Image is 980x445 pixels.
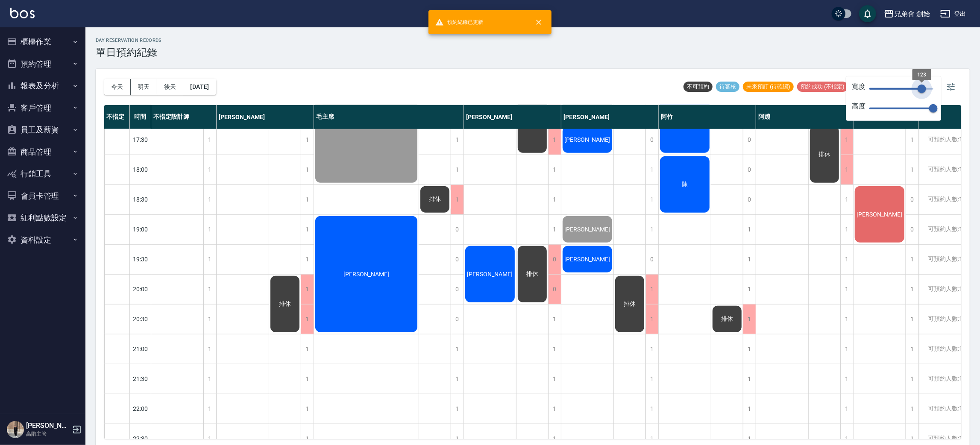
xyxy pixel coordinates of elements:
[104,79,131,95] button: 今天
[743,83,794,91] span: 未來預訂 (待確認)
[203,394,216,424] div: 1
[743,215,756,244] div: 1
[301,394,314,424] div: 1
[906,304,918,334] div: 1
[743,155,756,184] div: 0
[548,334,561,364] div: 1
[26,422,70,430] h5: [PERSON_NAME]
[563,256,612,263] span: [PERSON_NAME]
[451,155,464,184] div: 1
[840,275,853,304] div: 1
[937,6,970,22] button: 登出
[301,215,314,244] div: 1
[3,207,82,229] button: 紅利點數設定
[743,364,756,394] div: 1
[3,97,82,119] button: 客戶管理
[130,364,151,394] div: 21:30
[7,421,24,438] img: Person
[3,163,82,185] button: 行銷工具
[646,215,658,244] div: 1
[3,229,82,251] button: 資料設定
[548,275,561,304] div: 0
[342,271,391,278] span: [PERSON_NAME]
[906,125,918,155] div: 1
[756,105,854,129] div: 阿蹦
[203,245,216,274] div: 1
[451,245,464,274] div: 0
[743,275,756,304] div: 1
[859,5,876,22] button: save
[919,125,971,155] div: 可預約人數:1
[797,83,848,91] span: 預約成功 (不指定)
[451,185,464,214] div: 1
[451,275,464,304] div: 0
[880,5,933,23] button: 兄弟會 創始
[743,394,756,424] div: 1
[646,364,658,394] div: 1
[743,304,756,334] div: 1
[919,334,971,364] div: 可預約人數:1
[548,155,561,184] div: 1
[563,136,612,143] span: [PERSON_NAME]
[743,245,756,274] div: 1
[451,364,464,394] div: 1
[3,119,82,141] button: 員工及薪資
[906,334,918,364] div: 1
[435,18,483,26] span: 預約紀錄已更新
[919,304,971,334] div: 可預約人數:1
[96,38,162,43] h2: day Reservation records
[466,271,515,278] span: [PERSON_NAME]
[301,155,314,184] div: 1
[906,394,918,424] div: 1
[203,275,216,304] div: 1
[314,105,464,129] div: 毛主席
[301,245,314,274] div: 1
[104,105,130,129] div: 不指定
[646,334,658,364] div: 1
[906,185,918,214] div: 0
[646,155,658,184] div: 1
[26,430,70,438] p: 高階主管
[10,8,35,18] img: Logo
[130,155,151,184] div: 18:00
[157,79,184,95] button: 後天
[646,304,658,334] div: 1
[817,151,832,158] span: 排休
[130,274,151,304] div: 20:00
[301,334,314,364] div: 1
[203,364,216,394] div: 1
[840,245,853,274] div: 1
[646,185,658,214] div: 1
[548,304,561,334] div: 1
[451,334,464,364] div: 1
[130,184,151,214] div: 18:30
[548,364,561,394] div: 1
[548,245,561,274] div: 0
[646,275,658,304] div: 1
[151,105,217,129] div: 不指定設計師
[917,72,926,78] span: 123
[684,83,713,91] span: 不可預約
[451,125,464,155] div: 1
[919,245,971,274] div: 可預約人數:1
[548,394,561,424] div: 1
[203,304,216,334] div: 1
[529,13,548,32] button: close
[906,215,918,244] div: 0
[301,185,314,214] div: 1
[96,47,162,59] h3: 單日預約紀錄
[464,105,561,129] div: [PERSON_NAME]
[561,105,659,129] div: [PERSON_NAME]
[743,185,756,214] div: 0
[646,125,658,155] div: 0
[203,125,216,155] div: 1
[130,125,151,155] div: 17:30
[203,334,216,364] div: 1
[563,226,612,233] span: [PERSON_NAME]
[3,31,82,53] button: 櫃檯作業
[130,334,151,364] div: 21:00
[840,215,853,244] div: 1
[906,245,918,274] div: 1
[852,82,866,95] span: 寬度
[919,105,971,129] div: Jasper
